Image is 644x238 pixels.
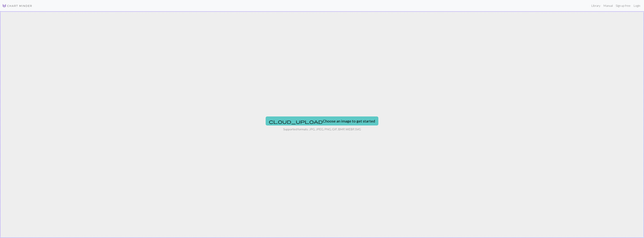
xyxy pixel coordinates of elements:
p: Supported formats: JPG, JPEG, PNG, GIF, BMP, WEBP, SVG [283,127,361,131]
a: Sign up free [614,2,632,9]
a: Manual [602,2,614,9]
a: Library [590,2,602,9]
img: Logo [2,4,32,8]
button: Choose an image to get started [266,116,378,125]
a: Login [632,2,642,9]
span: cloud_upload [269,119,323,124]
